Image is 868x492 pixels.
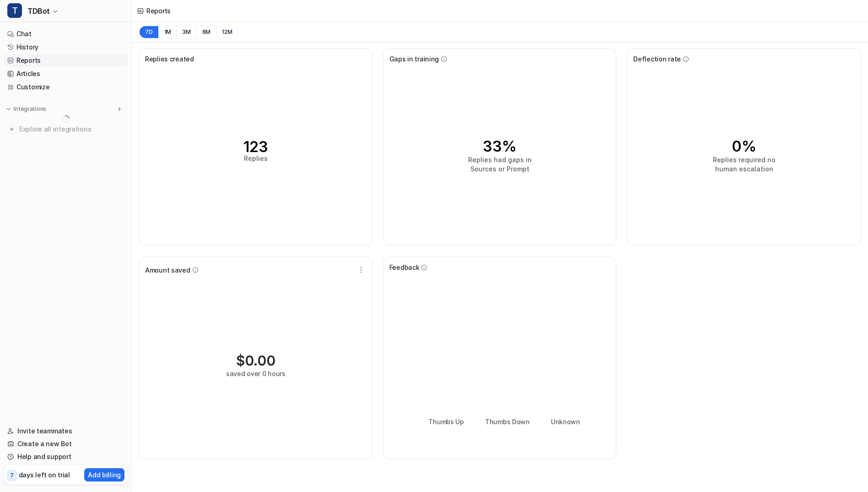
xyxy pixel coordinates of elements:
[27,5,50,17] span: TDBot
[4,81,128,93] a: Customize
[4,437,128,450] a: Create a new Bot
[146,6,171,16] div: Reports
[4,104,49,114] button: Integrations
[236,352,275,369] div: $
[226,369,286,378] div: saved over 0 hours
[422,417,464,426] li: Thumbs Up
[145,54,194,64] span: Replies created
[216,26,238,38] button: 12M
[145,265,190,275] span: Amount saved
[545,417,580,426] li: Unknown
[4,67,128,80] a: Articles
[84,468,124,481] button: Add billing
[483,137,517,155] tspan: 33%
[7,125,16,134] img: explore all integrations
[4,123,128,136] a: Explore all integrations
[389,262,420,272] span: Feedback
[245,352,275,369] span: 0.00
[158,26,177,38] button: 1M
[470,165,529,173] tspan: Sources or Prompt
[633,54,681,64] span: Deflection rate
[139,26,158,38] button: 7D
[19,470,70,480] p: days left on trial
[19,122,124,137] span: Explore all integrations
[4,27,128,40] a: Chat
[88,470,121,480] p: Add billing
[4,425,128,437] a: Invite teammates
[4,450,128,463] a: Help and support
[116,106,123,112] img: menu_add.svg
[4,41,128,54] a: History
[244,154,268,162] tspan: Replies
[389,54,439,64] span: Gaps in training
[14,105,46,113] p: Integrations
[468,156,532,164] tspan: Replies had gaps in
[10,471,14,480] p: 7
[732,137,756,155] tspan: 0%
[196,26,216,38] button: 6M
[715,165,773,173] tspan: human escalation
[479,417,530,426] li: Thumbs Down
[713,156,776,164] tspan: Replies required no
[5,106,12,112] img: expand menu
[7,3,22,18] span: T
[177,26,196,38] button: 3M
[4,54,128,67] a: Reports
[243,138,268,156] tspan: 123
